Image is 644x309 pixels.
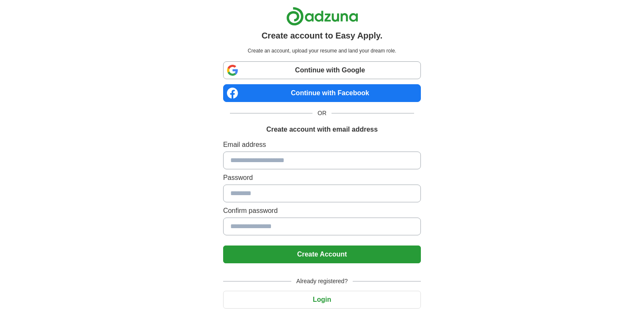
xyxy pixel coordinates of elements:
label: Password [223,173,421,183]
a: Continue with Google [223,61,421,79]
a: Login [223,296,421,303]
p: Create an account, upload your resume and land your dream role. [225,47,419,55]
label: Email address [223,140,421,150]
button: Login [223,291,421,309]
h1: Create account with email address [266,124,378,135]
h1: Create account to Easy Apply. [262,29,383,42]
span: OR [312,109,332,118]
label: Confirm password [223,206,421,216]
button: Create Account [223,246,421,263]
span: Already registered? [291,277,353,286]
a: Continue with Facebook [223,84,421,102]
img: Adzuna logo [286,7,358,26]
